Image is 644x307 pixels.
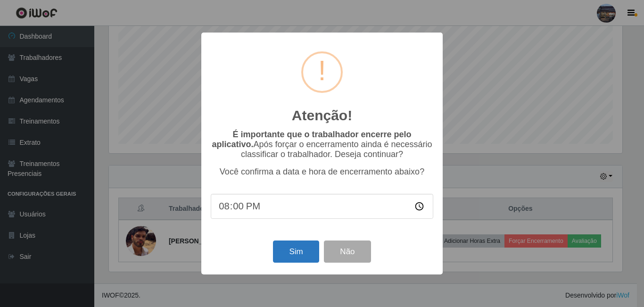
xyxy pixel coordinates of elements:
p: Após forçar o encerramento ainda é necessário classificar o trabalhador. Deseja continuar? [211,130,433,159]
button: Não [324,241,371,263]
p: Você confirma a data e hora de encerramento abaixo? [211,167,433,177]
h2: Atenção! [292,107,352,124]
button: Sim [273,241,319,263]
b: É importante que o trabalhador encerre pelo aplicativo. [212,130,411,149]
